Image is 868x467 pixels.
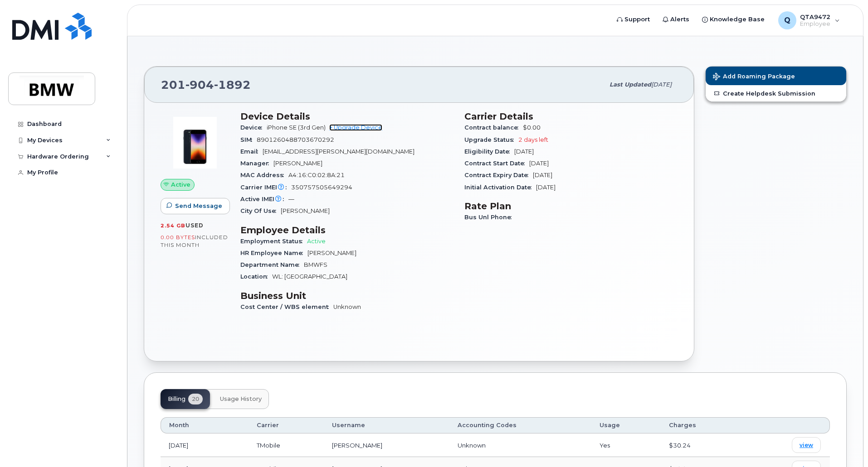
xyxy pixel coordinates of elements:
[220,395,262,403] span: Usage History
[829,428,861,460] iframe: Messenger Launcher
[591,433,661,457] td: Yes
[669,441,735,450] div: $30.24
[257,136,334,143] span: 8901260488703670292
[307,250,356,256] span: [PERSON_NAME]
[458,442,486,449] span: Unknown
[240,160,273,167] span: Manager
[249,433,324,457] td: TMobile
[161,222,185,229] span: 2.54 GB
[168,116,222,170] img: image20231002-3703462-1angbar.jpeg
[240,238,307,245] span: Employment Status
[307,238,326,245] span: Active
[273,160,322,167] span: [PERSON_NAME]
[161,433,249,457] td: [DATE]
[240,207,281,214] span: City Of Use
[161,78,251,91] span: 201
[329,124,382,131] a: + Upgrade Device
[240,290,454,301] h3: Business Unit
[514,148,534,155] span: [DATE]
[240,261,304,268] span: Department Name
[464,172,533,178] span: Contract Expiry Date
[185,78,214,91] span: 904
[464,214,516,221] span: Bus Unl Phone
[661,417,743,433] th: Charges
[464,111,678,122] h3: Carrier Details
[464,136,518,143] span: Upgrade Status
[288,196,294,202] span: —
[185,222,204,229] span: used
[464,148,514,155] span: Eligibility Date
[713,73,795,82] span: Add Roaming Package
[449,417,591,433] th: Accounting Codes
[161,234,195,241] span: 0.00 Bytes
[240,124,267,131] span: Device
[706,85,846,101] a: Create Helpdesk Submission
[324,417,449,433] th: Username
[240,148,263,155] span: Email
[240,196,288,202] span: Active IMEI
[464,124,523,131] span: Contract balance
[324,433,449,457] td: [PERSON_NAME]
[240,303,333,310] span: Cost Center / WBS element
[288,172,345,178] span: A4:16:C0:02:8A:21
[523,124,541,131] span: $0.00
[249,417,324,433] th: Carrier
[464,184,536,191] span: Initial Activation Date
[291,184,352,191] span: 350757505649294
[214,78,251,91] span: 1892
[464,201,678,212] h3: Rate Plan
[464,160,529,167] span: Contract Start Date
[533,172,552,178] span: [DATE]
[240,172,288,178] span: MAC Address
[610,81,651,88] span: Last updated
[240,225,454,236] h3: Employee Details
[281,207,330,214] span: [PERSON_NAME]
[529,160,549,167] span: [DATE]
[240,184,291,191] span: Carrier IMEI
[591,417,661,433] th: Usage
[706,67,846,85] button: Add Roaming Package
[175,202,222,210] span: Send Message
[518,136,548,143] span: 2 days left
[800,441,813,449] span: view
[333,303,361,310] span: Unknown
[651,81,672,88] span: [DATE]
[304,261,327,268] span: BMWFS
[792,437,821,453] a: view
[161,198,230,214] button: Send Message
[272,273,347,280] span: WL: [GEOGRAPHIC_DATA]
[171,180,190,189] span: Active
[267,124,326,131] span: iPhone SE (3rd Gen)
[263,148,414,155] span: [EMAIL_ADDRESS][PERSON_NAME][DOMAIN_NAME]
[536,184,556,191] span: [DATE]
[240,136,257,143] span: SIM
[240,250,307,256] span: HR Employee Name
[161,417,249,433] th: Month
[240,273,272,280] span: Location
[240,111,454,122] h3: Device Details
